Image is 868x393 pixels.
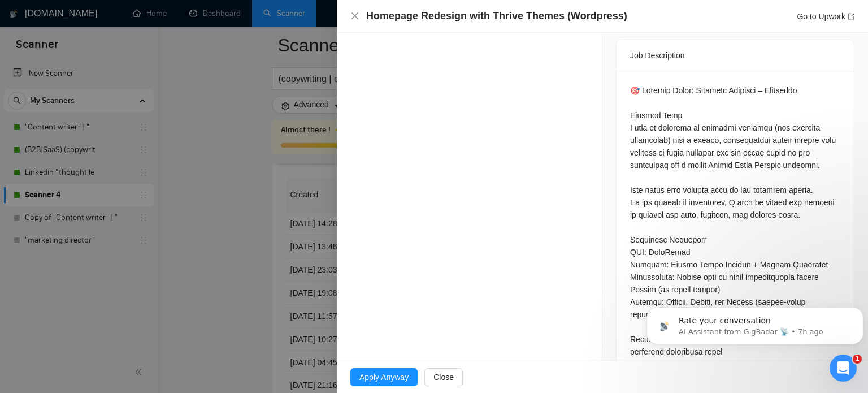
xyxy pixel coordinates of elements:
span: close [350,11,359,20]
div: Job Description [630,40,840,71]
span: Apply Anyway [359,371,409,383]
button: Close [350,11,359,21]
button: Close [424,368,463,386]
a: Go to Upworkexport [797,12,854,21]
button: Apply Anyway [350,368,418,386]
span: Close [433,371,454,383]
iframe: Intercom live chat [830,355,857,382]
iframe: Intercom notifications message [642,283,868,362]
span: export [848,13,854,20]
span: 1 [853,355,862,364]
h4: Homepage Redesign with Thrive Themes (Wordpress) [366,9,627,23]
